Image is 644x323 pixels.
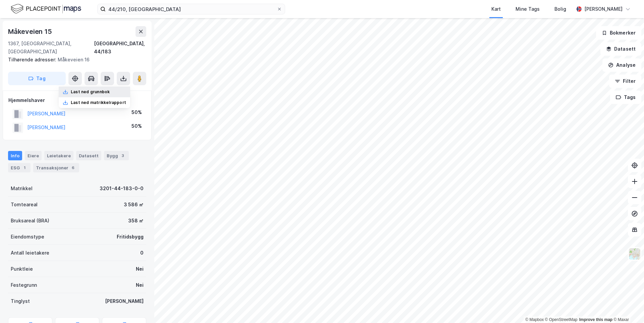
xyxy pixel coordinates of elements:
button: Tags [610,91,641,104]
div: 358 ㎡ [128,217,144,225]
a: Mapbox [525,317,544,322]
div: Kart [491,5,501,13]
div: Måkeveien 15 [8,26,53,37]
div: Nei [136,281,144,289]
div: Matrikkel [11,184,33,193]
div: Transaksjoner [33,163,79,172]
img: Z [628,248,641,260]
div: Leietakere [44,151,73,160]
div: Fritidsbygg [117,233,144,241]
div: 3 [119,152,126,159]
div: 50% [131,122,142,130]
div: 1 [21,164,28,171]
div: Last ned matrikkelrapport [71,100,126,105]
div: Eiendomstype [11,233,44,241]
div: [GEOGRAPHIC_DATA], 44/183 [94,40,146,56]
div: Antall leietakere [11,249,49,257]
div: Kontrollprogram for chat [610,291,644,323]
div: Festegrunn [11,281,37,289]
div: Tomteareal [11,201,38,209]
div: Datasett [76,151,101,160]
div: Nei [136,265,144,273]
a: Improve this map [579,317,612,322]
button: Bokmerker [596,26,641,40]
div: Bolig [554,5,566,13]
span: Tilhørende adresser: [8,57,58,62]
div: [PERSON_NAME] [105,297,144,305]
button: Datasett [600,42,641,56]
div: [PERSON_NAME] [584,5,623,13]
a: OpenStreetMap [545,317,578,322]
div: ESG [8,163,31,172]
div: 1367, [GEOGRAPHIC_DATA], [GEOGRAPHIC_DATA] [8,40,94,56]
button: Analyse [602,58,641,72]
div: 0 [140,249,144,257]
div: 3201-44-183-0-0 [100,184,144,193]
iframe: Chat Widget [610,291,644,323]
button: Tag [8,72,66,85]
div: Hjemmelshaver [8,96,146,104]
div: Punktleie [11,265,33,273]
div: 50% [131,108,142,116]
div: Mine Tags [516,5,540,13]
div: 3 586 ㎡ [124,201,144,209]
div: Måkeveien 16 [8,56,141,64]
div: 6 [70,164,76,171]
button: Filter [609,74,641,88]
div: Bygg [104,151,129,160]
div: Last ned grunnbok [71,89,110,95]
div: Bruksareal (BRA) [11,217,49,225]
div: Info [8,151,22,160]
img: logo.f888ab2527a4732fd821a326f86c7f29.svg [11,3,81,15]
div: Tinglyst [11,297,30,305]
div: Eiere [25,151,42,160]
input: Søk på adresse, matrikkel, gårdeiere, leietakere eller personer [106,4,277,14]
